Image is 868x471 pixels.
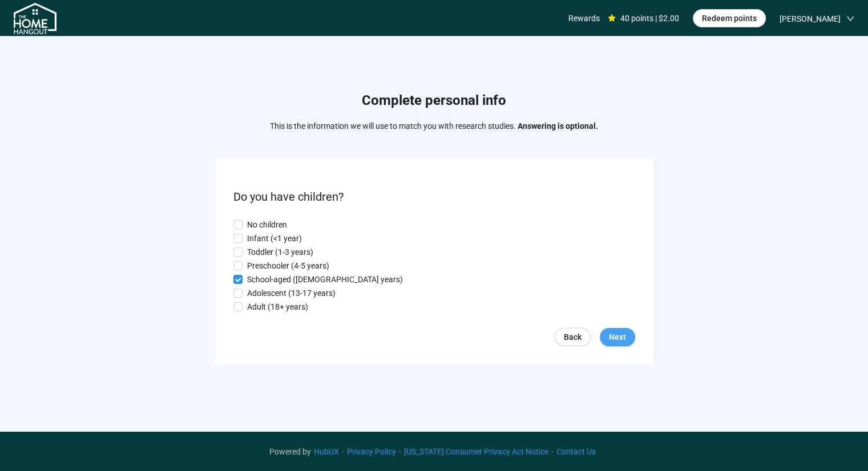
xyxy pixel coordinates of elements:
span: star [608,14,616,22]
p: Preschooler (4-5 years) [247,259,329,272]
span: down [846,15,854,23]
span: Back [564,331,582,343]
button: Redeem points [693,9,766,27]
p: School-aged ([DEMOGRAPHIC_DATA] years) [247,273,403,286]
a: Contact Us [554,447,599,456]
span: Redeem points [702,12,757,25]
strong: Answering is optional. [518,121,598,131]
span: Powered by [269,447,311,456]
p: Do you have children? [233,188,635,206]
p: Adult (18+ years) [247,301,308,313]
p: Toddler (1-3 years) [247,246,313,258]
a: [US_STATE] Consumer Privacy Act Notice [401,447,551,456]
a: Back [555,328,591,346]
div: · · · [269,445,599,458]
a: HubUX [311,447,342,456]
a: Privacy Policy [344,447,399,456]
p: No children [247,218,287,231]
button: Next [600,328,635,346]
p: Infant (<1 year) [247,232,302,245]
h1: Complete personal info [270,90,598,112]
p: This is the information we will use to match you with research studies. [270,120,598,132]
span: Next [609,331,626,343]
span: [PERSON_NAME] [780,1,841,37]
p: Adolescent (13-17 years) [247,287,336,299]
